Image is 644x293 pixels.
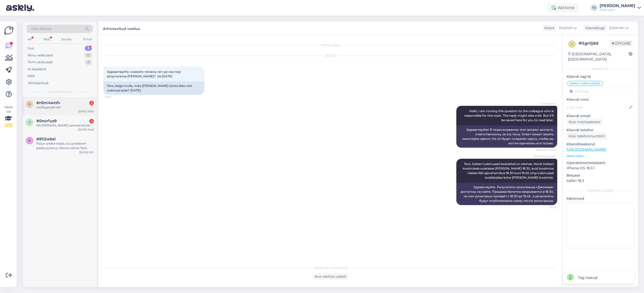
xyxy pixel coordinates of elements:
[28,102,31,106] span: n
[591,4,598,11] div: TA
[567,133,607,140] div: Küsi telefoninumbrit
[28,53,53,58] div: Minu vestlused
[559,25,573,31] span: Russian
[464,109,554,122] span: Hello, I am routing this question to the colleague who is responsible for this topic. The reply m...
[85,60,92,65] div: 2
[567,67,634,71] div: Kliendi info
[456,125,557,148] div: Здравствуйте! Я перенаправляю этот вопрос коллеге, ответственному за эту тему. Ответ может занять...
[28,67,46,72] div: AI Assistent
[27,36,33,43] div: All
[60,36,73,43] div: Socials
[609,25,625,31] span: Estonian
[31,26,51,31] span: Otsi kliente
[107,70,181,78] span: Здравствуйте, скажите почему нет до сих пор результатов [PERSON_NAME]? За [DATE]
[79,150,94,154] div: [DATE] 19:11
[29,120,31,124] span: 0
[82,36,93,43] div: Email
[579,40,610,46] div: # itgn1jdd
[583,25,605,31] div: Klienditugi
[570,82,597,85] span: jokkeri tulemused
[567,196,634,201] p: Märkmed
[103,43,557,47] div: Vestlus algas
[567,142,634,147] p: Klienditeekond
[313,273,348,280] div: Ava vestlus uuesti
[567,97,634,102] p: Kliendi nimi
[4,105,13,127] div: Vaata siia
[78,110,94,113] div: [DATE] 19:50
[28,74,35,79] div: Kõik
[29,139,31,142] span: 8
[89,119,94,123] div: 4
[534,155,556,158] span: [PERSON_NAME]
[36,105,94,110] div: сообщений нет
[600,4,635,8] div: [PERSON_NAME]
[103,25,140,31] label: Arhiveeritud vestlus
[4,123,13,127] div: 2 / 3
[313,266,348,270] span: Vestlus on arhiveeritud
[456,183,557,205] div: Здравствуйте. Результаты розыгрыша «Джокера» доступны на сайте. Продажа билетов закрывается в 18....
[537,102,556,106] span: AI Assistent
[567,74,634,79] p: Kliendi tag'id
[567,173,634,178] p: Brauser
[567,127,634,133] p: Kliendi telefon
[48,89,72,94] span: Uued vestlused
[103,82,204,95] div: Tere, öelge mulle, miks [PERSON_NAME] kohta ikka veel tulemusi pole? [DATE]
[78,128,94,132] div: [DATE] 19:49
[542,25,555,31] div: Klient
[600,8,635,12] div: Eesti Loto
[4,26,14,35] img: Askly Logo
[567,113,634,119] p: Kliendi email
[105,95,124,99] span: 19:00
[89,101,94,105] div: 2
[36,101,60,105] span: #n5m4wnfv
[567,147,606,152] a: [URL][DOMAIN_NAME]
[567,188,634,193] div: [PERSON_NAME]
[567,166,634,171] p: iPhone OS 18.3.1
[536,148,556,152] span: Nähtud ✓ 19:00
[85,53,92,58] div: 0
[567,105,628,110] input: Lisa nimi
[28,60,52,65] div: Tiimi vestlused
[42,36,51,43] div: Web
[28,46,34,51] div: Uus
[567,87,634,95] input: Lisa tag
[28,81,48,86] div: Arhiveeritud
[568,51,629,62] div: [GEOGRAPHIC_DATA], [GEOGRAPHIC_DATA]
[600,4,641,12] a: [PERSON_NAME]Eesti Loto
[85,46,92,51] div: 3
[36,123,94,128] div: Ma [PERSON_NAME] esimest korda
[571,42,572,46] span: i
[463,162,554,179] span: Tere. Jokkeri tulemused kodulehel on olemas. Müük Jokkeri loosimisele suletakse [PERSON_NAME] 18....
[548,3,578,12] div: Aktiivne
[567,119,602,125] div: Küsi meiliaadressi
[567,154,634,158] p: Vaata edasi ...
[567,160,634,166] p: Operatsioonisüsteem
[36,137,55,141] span: #81i2wbsl
[610,41,632,46] span: Offline
[537,205,556,209] span: 19:53
[36,119,57,123] span: #0nor1uz9
[578,275,597,280] div: Tag lisatud
[103,53,557,58] div: [DATE]
[36,141,94,150] div: Palun andke teada, kui probleem peaks püsima. Oleme valmis Teid edasi aitama.
[567,178,634,183] p: Safari 18.3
